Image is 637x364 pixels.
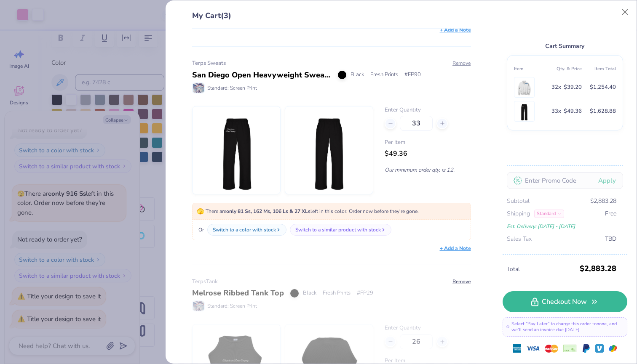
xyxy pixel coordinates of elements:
div: Est. Delivery: [DATE] - [DATE] [507,222,616,231]
strong: only 81 Ss, 162 Ms, 106 Ls & 27 XLs [226,208,310,215]
span: # FP29 [357,289,373,298]
span: Standard: Screen Print [207,302,257,310]
img: Standard: Screen Print [193,301,204,311]
img: Fresh Prints FP90 [200,106,273,194]
button: Switch to a color with stock [207,224,286,236]
a: Checkout Now [503,291,627,312]
span: There are left in this color. Order now before they're gone. [197,208,419,215]
input: – – [400,334,433,349]
img: GPay [609,344,617,353]
span: Or [197,226,204,234]
span: 🫣 [197,207,204,215]
span: Per Item [385,138,471,147]
button: Switch to a similar product with stock [290,224,391,236]
div: + Add a Note [440,244,471,252]
div: Cart Summary [507,41,623,51]
span: Standard: Screen Print [207,84,257,92]
span: # FP90 [404,71,421,79]
img: master-card [545,342,558,355]
span: 33 x [551,106,561,116]
span: $49.36 [564,106,582,116]
div: Standard [534,210,564,218]
span: $2,883.28 [590,197,616,206]
span: TBD [605,234,616,244]
img: visa [526,342,540,355]
div: My Cart (3) [192,10,471,29]
img: Venmo [595,344,604,353]
img: Standard: Screen Print [193,83,204,93]
span: Black [303,289,316,298]
span: Fresh Prints [323,289,351,298]
span: $2,883.28 [580,261,616,276]
img: Fresh Prints FP90 [516,101,533,121]
span: $49.36 [385,149,407,158]
div: TerpsTank [192,278,471,286]
div: Switch to a similar product with stock [295,226,381,234]
span: $39.20 [564,82,582,92]
span: Black [351,71,364,79]
span: 32 x [551,82,561,92]
div: + Add a Note [440,26,471,34]
div: San Diego Open Heavyweight Sweatpants [192,69,332,81]
img: Paypal [582,344,590,353]
div: Terps Sweats [192,59,471,68]
span: Free [605,209,616,218]
input: – – [400,116,433,131]
th: Item [514,62,548,75]
button: Remove [452,278,471,285]
span: Shipping [507,209,530,218]
div: Melrose Ribbed Tank Top [192,287,284,299]
img: Fresh Prints FP90 [293,106,365,194]
span: Fresh Prints [370,71,398,79]
button: Close [617,4,633,20]
label: Enter Quantity [385,324,471,332]
img: cheque [563,344,577,353]
p: Our minimum order qty. is 12. [385,166,471,174]
div: Switch to a color with stock [213,226,276,234]
button: Remove [452,59,471,67]
th: Qty. & Price [548,62,582,75]
span: Sales Tax [507,234,532,244]
img: Jerzees 995M [516,77,533,97]
input: Enter Promo Code [507,172,623,189]
span: Total [507,265,577,274]
div: Select “Pay Later” to charge this order to none , and we’ll send an invoice due [DATE]. [503,317,627,337]
span: $1,254.40 [590,82,616,92]
span: Subtotal [507,197,530,206]
img: express [513,344,521,353]
span: $1,628.88 [590,106,616,116]
label: Enter Quantity [385,106,471,114]
th: Item Total [582,62,616,75]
